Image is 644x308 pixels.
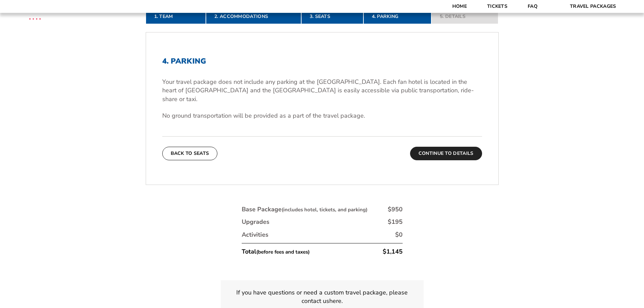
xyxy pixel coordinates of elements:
div: Upgrades [242,218,269,226]
div: $950 [388,205,403,214]
p: Your travel package does not include any parking at the [GEOGRAPHIC_DATA]. Each fan hotel is loca... [162,78,482,103]
div: Total [242,247,310,256]
div: $195 [388,218,403,226]
div: $0 [395,231,403,239]
button: Back To Seats [162,147,218,160]
img: CBS Sports Thanksgiving Classic [20,3,50,33]
button: Continue To Details [410,147,482,160]
div: Activities [242,231,268,239]
p: If you have questions or need a custom travel package, please contact us . [229,288,415,305]
p: No ground transportation will be provided as a part of the travel package. [162,112,482,120]
a: 1. Team [146,9,206,24]
div: Base Package [242,205,367,214]
small: (includes hotel, tickets, and parking) [282,206,367,213]
h2: 4. Parking [162,57,482,66]
a: 3. Seats [301,9,363,24]
small: (before fees and taxes) [256,248,310,255]
div: $1,145 [383,247,403,256]
a: here [329,297,341,305]
a: 2. Accommodations [206,9,301,24]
